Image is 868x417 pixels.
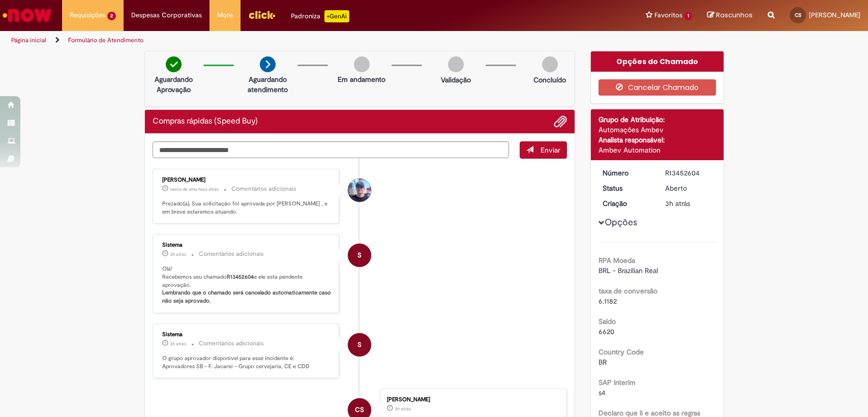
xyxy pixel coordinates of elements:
[170,341,186,347] span: 3h atrás
[598,125,716,135] div: Automações Ambev
[348,244,371,267] div: System
[162,200,332,216] p: Prezado(a), Sua solicitação foi aprovada por [PERSON_NAME] , e em breve estaremos atuando.
[598,327,614,336] span: 6620
[598,79,716,96] button: Cancelar Chamado
[166,56,182,72] img: check-circle-green.png
[395,406,411,412] span: 3h atrás
[162,177,332,183] div: [PERSON_NAME]
[70,10,105,20] span: Requisições
[598,347,644,356] b: Country Code
[199,250,264,258] small: Comentários adicionais
[595,168,657,178] dt: Número
[162,289,333,305] b: Lembrando que o chamado será cancelado automaticamente caso não seja aprovado.
[170,251,186,257] span: 3h atrás
[665,198,712,208] div: 27/08/2025 13:59:42
[598,286,657,295] b: taxa de conversão
[170,186,219,192] span: cerca de uma hora atrás
[8,31,571,50] ul: Trilhas de página
[11,36,46,44] a: Página inicial
[170,341,186,347] time: 27/08/2025 13:59:54
[448,56,464,72] img: img-circle-grey.png
[541,145,560,155] span: Enviar
[354,56,370,72] img: img-circle-grey.png
[260,56,276,72] img: arrow-next.png
[598,135,716,145] div: Analista responsável:
[716,10,753,20] span: Rascunhos
[598,358,607,367] span: BR
[162,265,332,305] p: Olá! Recebemos seu chamado e ele esta pendente aprovação.
[199,339,264,348] small: Comentários adicionais
[665,183,712,193] div: Aberto
[809,11,860,19] span: [PERSON_NAME]
[520,141,567,159] button: Enviar
[324,10,349,22] p: +GenAi
[665,168,712,178] div: R13452604
[153,141,510,159] textarea: Digite sua mensagem aqui...
[149,74,198,95] p: Aguardando Aprovação
[441,75,471,85] p: Validação
[598,388,606,397] span: s4
[684,12,692,20] span: 1
[231,185,296,193] small: Comentários adicionais
[598,114,716,125] div: Grupo de Atribuição:
[598,378,636,387] b: SAP Interim
[348,333,371,356] div: System
[162,354,332,370] p: O grupo aprovador disponível para esse incidente é: Aprovadores SB - F. Jacareí - Grupo cervejari...
[338,74,385,84] p: Em andamento
[357,243,362,267] span: S
[707,11,753,20] a: Rascunhos
[170,251,186,257] time: 27/08/2025 13:59:55
[542,56,558,72] img: img-circle-grey.png
[107,12,116,20] span: 2
[153,117,258,126] h2: Compras rápidas (Speed Buy) Histórico de tíquete
[248,7,276,22] img: click_logo_yellow_360x200.png
[533,75,566,85] p: Concluído
[554,115,567,128] button: Adicionar anexos
[291,10,349,22] div: Padroniza
[665,199,690,208] time: 27/08/2025 13:59:42
[591,51,724,72] div: Opções do Chamado
[795,12,801,18] span: CS
[162,332,332,338] div: Sistema
[665,199,690,208] span: 3h atrás
[170,186,219,192] time: 27/08/2025 15:59:24
[217,10,233,20] span: More
[598,296,617,306] span: 6.1182
[227,273,254,281] b: R13452604
[162,242,332,248] div: Sistema
[598,317,616,326] b: Saldo
[243,74,292,95] p: Aguardando atendimento
[598,145,716,155] div: Ambev Automation
[1,5,53,25] img: ServiceNow
[595,183,657,193] dt: Status
[654,10,682,20] span: Favoritos
[348,178,371,202] div: Alan Pedro Araujo Maia
[595,198,657,208] dt: Criação
[131,10,202,20] span: Despesas Corporativas
[357,333,362,357] span: S
[598,266,658,275] span: BRL - Brazilian Real
[68,36,143,44] a: Formulário de Atendimento
[598,256,635,265] b: RPA Moeda
[387,397,556,403] div: [PERSON_NAME]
